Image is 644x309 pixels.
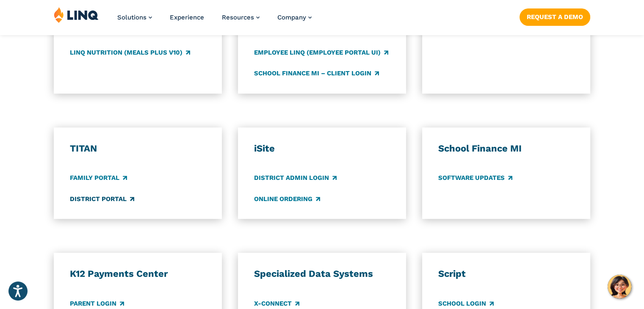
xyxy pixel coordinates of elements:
[608,275,631,298] button: Hello, have a question? Let’s chat.
[254,143,390,154] h3: iSite
[254,48,388,57] a: Employee LINQ (Employee Portal UI)
[70,194,134,204] a: District Portal
[222,14,254,21] span: Resources
[54,7,99,23] img: LINQ | K‑12 Software
[70,268,206,280] h3: K12 Payments Center
[254,174,337,183] a: District Admin Login
[438,299,494,308] a: School Login
[438,174,512,183] a: Software Updates
[117,14,152,21] a: Solutions
[520,7,590,25] nav: Button Navigation
[117,7,312,35] nav: Primary Navigation
[254,69,379,78] a: School Finance MI – Client Login
[277,14,306,21] span: Company
[438,143,574,154] h3: School Finance MI
[70,48,190,57] a: LINQ Nutrition (Meals Plus v10)
[222,14,260,21] a: Resources
[70,143,206,154] h3: TITAN
[117,14,146,21] span: Solutions
[254,194,320,204] a: Online Ordering
[70,299,124,308] a: Parent Login
[254,268,390,280] h3: Specialized Data Systems
[277,14,312,21] a: Company
[70,174,127,183] a: Family Portal
[520,8,590,25] a: Request a Demo
[170,14,204,21] a: Experience
[438,268,574,280] h3: Script
[254,299,299,308] a: X-Connect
